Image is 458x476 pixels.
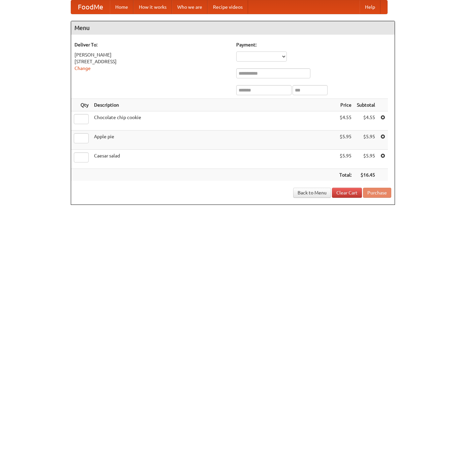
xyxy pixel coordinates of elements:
[354,111,378,131] td: $4.55
[133,0,172,14] a: How it works
[337,169,354,181] th: Total:
[354,131,378,150] td: $5.95
[110,0,133,14] a: Home
[74,51,230,58] div: [PERSON_NAME]
[354,150,378,169] td: $5.95
[354,99,378,111] th: Subtotal
[71,99,91,111] th: Qty
[354,169,378,181] th: $16.45
[74,58,230,65] div: [STREET_ADDRESS]
[71,21,395,35] h4: Menu
[337,111,354,131] td: $4.55
[337,131,354,150] td: $5.95
[236,41,391,48] h5: Payment:
[293,188,331,198] a: Back to Menu
[332,188,362,198] a: Clear Cart
[360,0,380,14] a: Help
[91,131,337,150] td: Apple pie
[91,111,337,131] td: Chocolate chip cookie
[91,150,337,169] td: Caesar salad
[74,41,230,48] h5: Deliver To:
[363,188,391,198] button: Purchase
[74,66,91,71] a: Change
[208,0,248,14] a: Recipe videos
[172,0,208,14] a: Who we are
[337,150,354,169] td: $5.95
[71,0,110,14] a: FoodMe
[91,99,337,111] th: Description
[337,99,354,111] th: Price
